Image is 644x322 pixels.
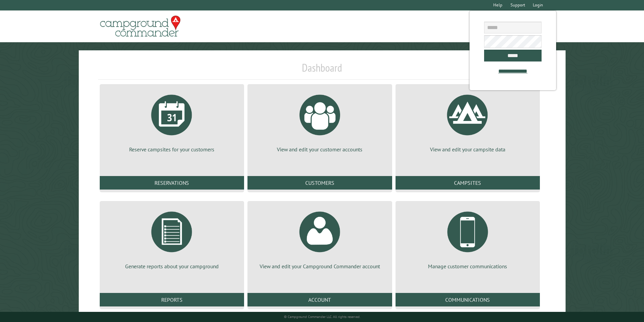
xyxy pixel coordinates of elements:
p: View and edit your campsite data [404,146,532,153]
a: Account [247,293,392,306]
a: Campsites [396,176,540,190]
small: © Campground Commander LLC. All rights reserved. [284,315,360,319]
p: View and edit your customer accounts [256,146,384,153]
a: View and edit your customer accounts [256,90,384,153]
a: Communications [396,293,540,306]
img: Campground Commander [98,13,183,40]
a: View and edit your campsite data [404,90,532,153]
a: View and edit your Campground Commander account [256,206,384,270]
p: Reserve campsites for your customers [108,146,236,153]
p: Manage customer communications [404,263,532,270]
p: View and edit your Campground Commander account [256,263,384,270]
a: Reservations [100,176,244,190]
a: Customers [247,176,392,190]
p: Generate reports about your campground [108,263,236,270]
h1: Dashboard [98,61,546,80]
a: Reserve campsites for your customers [108,90,236,153]
a: Reports [100,293,244,306]
a: Generate reports about your campground [108,206,236,270]
a: Manage customer communications [404,206,532,270]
